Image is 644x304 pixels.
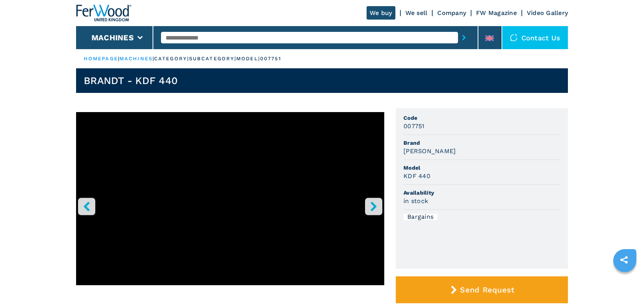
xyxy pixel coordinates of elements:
a: HOMEPAGE [84,56,118,61]
button: right-button [365,198,382,215]
div: Bargains [403,214,437,220]
span: Model [403,164,560,172]
h3: [PERSON_NAME] [403,147,456,155]
button: submit-button [458,29,470,46]
h1: BRANDT - KDF 440 [84,74,178,87]
a: Company [437,9,466,17]
p: model | [236,55,260,62]
a: Video Gallery [527,9,568,17]
button: Send Request [396,276,568,303]
h3: 007751 [403,122,425,131]
a: sharethis [614,250,634,269]
span: | [153,56,154,61]
iframe: Chat [611,269,638,298]
span: Code [403,114,560,122]
img: Contact us [510,34,518,41]
p: category | [154,55,189,62]
button: Machines [91,33,134,42]
p: 007751 [260,55,282,62]
a: We sell [405,9,428,17]
span: Availability [403,189,560,197]
span: Brand [403,139,560,147]
h3: KDF 440 [403,172,430,180]
h3: in stock [403,197,428,205]
div: Go to Slide 1 [76,112,384,298]
span: | [118,56,120,61]
a: We buy [367,6,395,20]
p: subcategory | [189,55,236,62]
a: machines [120,56,153,61]
button: left-button [78,198,95,215]
span: Send Request [460,285,514,294]
a: FW Magazine [476,9,517,17]
img: Ferwood [76,5,131,21]
div: Contact us [502,26,568,49]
